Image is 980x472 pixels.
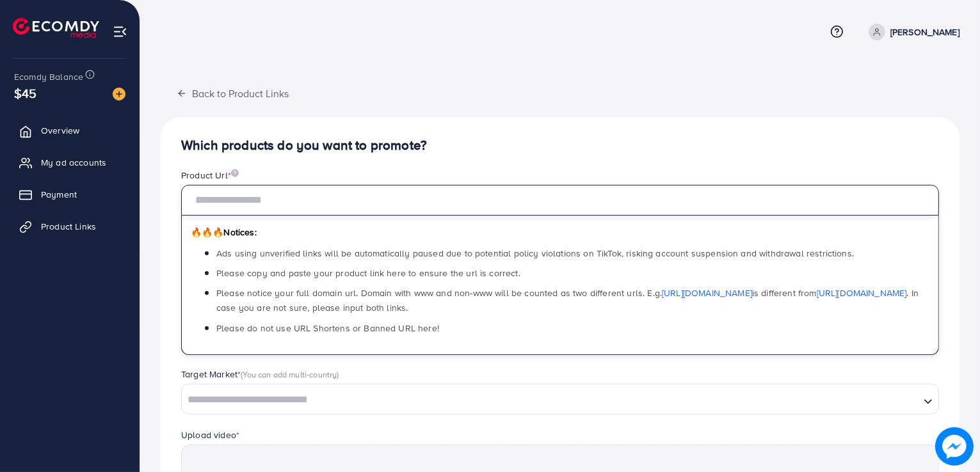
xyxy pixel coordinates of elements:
a: [URL][DOMAIN_NAME] [662,287,752,299]
h4: Which products do you want to promote? [181,138,939,153]
span: $45 [14,84,36,102]
span: Product Links [41,220,96,233]
img: menu [113,24,127,39]
p: [PERSON_NAME] [890,24,960,40]
a: Payment [10,182,130,207]
label: Product Url [181,169,239,182]
a: [PERSON_NAME] [864,24,960,40]
button: Back to Product Links [161,79,305,107]
a: [URL][DOMAIN_NAME] [817,287,907,299]
img: image [231,169,239,177]
span: Payment [41,188,77,201]
span: 🔥🔥🔥 [191,226,223,239]
a: Product Links [10,214,130,239]
img: image [113,88,125,100]
span: Overview [41,124,79,137]
span: Notices: [191,226,257,239]
a: My ad accounts [10,150,130,175]
a: Overview [10,118,130,143]
span: Ads using unverified links will be automatically paused due to potential policy violations on Tik... [216,247,854,260]
span: Please do not use URL Shortens or Banned URL here! [216,322,439,334]
label: Upload video [181,429,239,441]
span: (You can add multi-country) [241,368,339,380]
span: Ecomdy Balance [14,70,83,83]
img: image [935,427,974,466]
span: Please notice your full domain url. Domain with www and non-www will be counted as two different ... [216,287,919,314]
span: Please copy and paste your product link here to ensure the url is correct. [216,267,520,279]
span: My ad accounts [41,156,106,169]
input: Search for option [183,390,919,410]
img: logo [13,18,99,38]
div: Search for option [181,384,939,414]
label: Target Market [181,368,339,381]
